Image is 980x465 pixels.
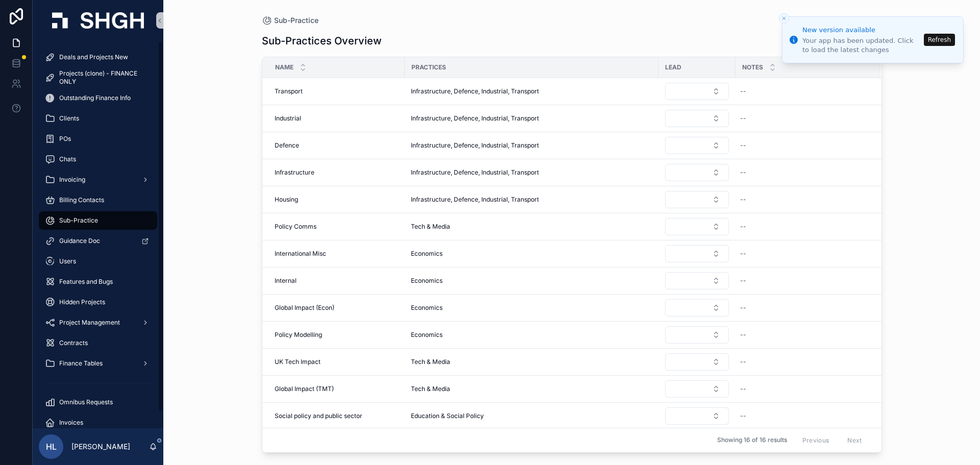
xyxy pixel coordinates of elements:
a: POs [39,130,157,148]
span: Clients [59,114,79,123]
a: Users [39,252,157,271]
div: -- [740,250,746,258]
img: App logo [52,12,144,29]
span: POs [59,135,71,143]
div: -- [740,114,746,123]
a: -- [736,408,868,424]
span: Economics [411,331,443,339]
button: Select Button [665,380,729,398]
a: Infrastructure, Defence, Industrial, Transport [411,87,652,95]
button: Select Button [665,299,729,316]
span: Transport [275,87,303,95]
a: Economics [411,331,652,339]
span: Hidden Projects [59,298,105,306]
a: -- [736,273,868,289]
a: Global Impact (TMT) [275,385,399,393]
a: Economics [411,277,652,285]
a: Infrastructure, Defence, Industrial, Transport [411,141,652,150]
a: Internal [275,277,399,285]
a: Select Button [665,109,729,128]
span: Sub-Practice [59,216,98,225]
span: HL [46,440,57,453]
a: Education & Social Policy [411,412,652,420]
span: Projects (clone) - FINANCE ONLY [59,69,147,86]
span: Invoices [59,419,83,427]
button: Select Button [665,191,729,208]
span: Contracts [59,339,88,347]
span: Sub-Practice [274,15,318,26]
a: Projects (clone) - FINANCE ONLY [39,68,157,87]
a: Select Button [665,244,729,263]
div: -- [740,195,746,204]
span: Defence [275,141,299,150]
a: Defence [275,141,399,150]
a: Invoicing [39,170,157,189]
span: Showing 16 of 16 results [717,436,787,445]
a: Social policy and public sector [275,412,399,420]
span: International Misc [275,250,326,258]
a: -- [736,110,868,127]
a: Economics [411,250,652,258]
span: Housing [275,195,298,204]
a: Select Button [665,299,729,317]
span: Policy Modelling [275,331,322,339]
div: -- [740,331,746,339]
button: Select Button [665,272,729,289]
span: Chats [59,155,76,163]
a: Infrastructure [275,168,399,177]
a: Clients [39,109,157,128]
a: UK Tech Impact [275,358,399,366]
span: Internal [275,277,297,285]
a: Hidden Projects [39,293,157,311]
a: Outstanding Finance Info [39,89,157,107]
span: Infrastructure, Defence, Industrial, Transport [411,114,539,123]
p: [PERSON_NAME] [71,442,130,452]
a: Tech & Media [411,385,652,393]
a: Select Button [665,407,729,425]
span: Infrastructure, Defence, Industrial, Transport [411,168,539,177]
div: -- [740,412,746,420]
button: Refresh [924,34,955,46]
button: Select Button [665,218,729,235]
span: Social policy and public sector [275,412,362,420]
a: Select Button [665,326,729,344]
div: scrollable content [33,41,163,428]
span: Industrial [275,114,301,123]
a: Omnibus Requests [39,393,157,411]
span: Outstanding Finance Info [59,94,131,102]
span: Education & Social Policy [411,412,484,420]
a: Billing Contacts [39,191,157,209]
a: Select Button [665,380,729,398]
button: Close toast [779,13,789,23]
button: Select Button [665,326,729,344]
div: -- [740,385,746,393]
a: -- [736,83,868,100]
a: Select Button [665,353,729,371]
span: Infrastructure [275,168,314,177]
div: -- [740,223,746,231]
a: Select Button [665,272,729,290]
span: Global Impact (TMT) [275,385,334,393]
a: Features and Bugs [39,273,157,291]
a: International Misc [275,250,399,258]
a: Invoices [39,413,157,432]
a: Infrastructure, Defence, Industrial, Transport [411,168,652,177]
button: Select Button [665,353,729,371]
a: -- [736,327,868,343]
a: Economics [411,304,652,312]
h1: Sub-Practices Overview [262,34,382,48]
span: Economics [411,304,443,312]
a: Sub-Practice [39,211,157,230]
a: Guidance Doc [39,232,157,250]
button: Select Button [665,83,729,100]
span: Economics [411,250,443,258]
span: Infrastructure, Defence, Industrial, Transport [411,87,539,95]
a: Select Button [665,217,729,236]
a: -- [736,381,868,397]
span: Global Impact (Econ) [275,304,334,312]
a: Infrastructure, Defence, Industrial, Transport [411,195,652,204]
a: Infrastructure, Defence, Industrial, Transport [411,114,652,123]
a: Select Button [665,163,729,182]
a: -- [736,137,868,154]
span: Finance Tables [59,359,103,368]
